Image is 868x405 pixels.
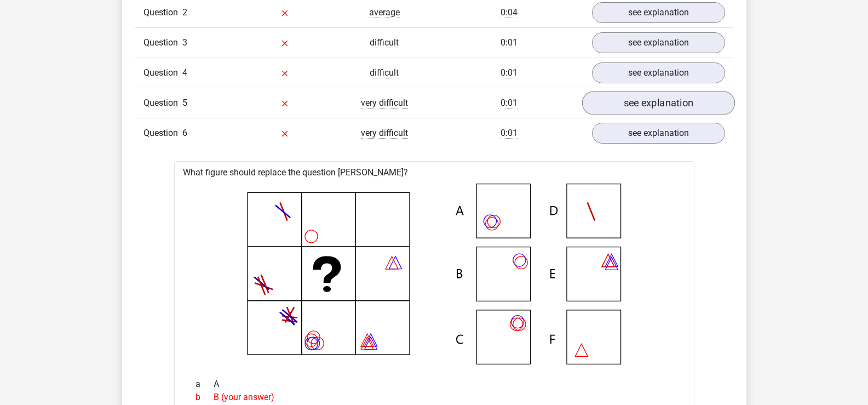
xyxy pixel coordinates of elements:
[196,391,214,404] span: b
[187,391,681,404] div: B (your answer)
[369,7,400,18] span: average
[143,66,182,79] span: Question
[361,128,408,139] span: very difficult
[182,67,187,78] span: 4
[143,36,182,49] span: Question
[501,67,518,78] span: 0:01
[501,128,518,139] span: 0:01
[143,96,182,110] span: Question
[182,37,187,48] span: 3
[187,378,681,391] div: A
[361,98,408,109] span: very difficult
[592,2,725,23] a: see explanation
[501,7,518,18] span: 0:04
[592,123,725,144] a: see explanation
[196,378,214,391] span: a
[370,37,399,48] span: difficult
[143,127,182,140] span: Question
[582,92,734,116] a: see explanation
[143,6,182,19] span: Question
[370,67,399,78] span: difficult
[501,98,518,109] span: 0:01
[182,7,187,18] span: 2
[182,98,187,108] span: 5
[592,62,725,83] a: see explanation
[182,128,187,138] span: 6
[501,37,518,48] span: 0:01
[592,32,725,53] a: see explanation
